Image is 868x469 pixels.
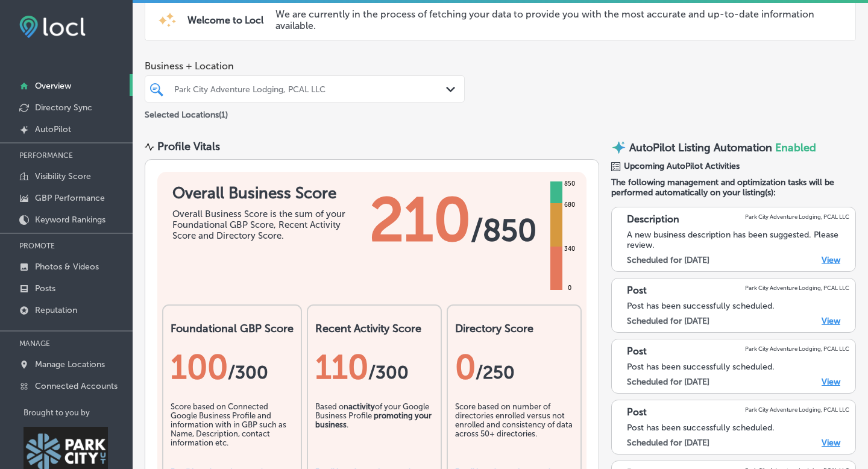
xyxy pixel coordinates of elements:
div: Post has been successfully scheduled. [627,423,849,433]
span: Welcome to Locl [187,14,263,26]
p: Manage Locations [35,359,105,370]
p: Keyword Rankings [35,215,105,225]
p: Reputation [35,305,77,315]
div: A new business description has been suggested. Please review. [627,230,849,250]
div: 0 [565,283,574,293]
p: Brought to you by [24,408,133,417]
h2: Recent Activity Score [315,322,433,335]
h1: Overall Business Score [172,184,353,203]
div: 110 [315,347,433,387]
p: Visibility Score [35,171,91,181]
p: Directory Sync [35,102,92,113]
p: Park City Adventure Lodging, PCAL LLC [745,406,849,413]
span: Business + Location [145,60,465,72]
a: View [822,438,840,448]
div: Post has been successfully scheduled. [627,301,849,311]
div: 850 [562,179,577,189]
span: / 300 [228,362,268,383]
a: View [822,377,840,387]
h2: Foundational GBP Score [171,322,294,335]
label: Scheduled for [DATE] [627,377,709,387]
div: Score based on Connected Google Business Profile and information with in GBP such as Name, Descri... [171,402,294,462]
div: Score based on number of directories enrolled versus not enrolled and consistency of data across ... [455,402,573,462]
h2: Directory Score [455,322,573,335]
b: promoting your business [315,411,432,429]
p: AutoPilot Listing Automation [629,141,772,154]
p: Photos & Videos [35,262,99,272]
div: Profile Vitals [157,140,220,153]
p: We are currently in the process of fetching your data to provide you with the most accurate and u... [275,8,837,31]
p: Overview [35,81,71,91]
div: 680 [562,200,577,210]
a: View [822,316,840,326]
span: 210 [370,184,471,256]
p: AutoPilot [35,124,71,134]
label: Scheduled for [DATE] [627,316,709,326]
div: 340 [562,244,577,254]
label: Scheduled for [DATE] [627,255,709,265]
div: Post has been successfully scheduled. [627,362,849,372]
span: /250 [476,362,515,383]
p: Post [627,406,647,418]
span: /300 [368,362,409,383]
p: Post [627,285,647,296]
img: fda3e92497d09a02dc62c9cd864e3231.png [19,16,86,38]
p: Park City Adventure Lodging, PCAL LLC [745,345,849,352]
span: Upcoming AutoPilot Activities [624,161,740,171]
p: Park City Adventure Lodging, PCAL LLC [745,285,849,291]
div: 0 [455,347,573,387]
b: activity [348,402,375,411]
div: 100 [171,347,294,387]
p: Posts [35,283,55,294]
a: View [822,255,840,265]
span: / 850 [471,212,536,248]
span: The following management and optimization tasks will be performed automatically on your listing(s): [611,177,856,198]
label: Scheduled for [DATE] [627,438,709,448]
span: Enabled [775,141,816,154]
img: autopilot-icon [611,140,626,155]
p: Connected Accounts [35,381,118,391]
p: Park City Adventure Lodging, PCAL LLC [745,213,849,220]
div: Park City Adventure Lodging, PCAL LLC [174,84,447,94]
p: Description [627,213,679,225]
div: Overall Business Score is the sum of your Foundational GBP Score, Recent Activity Score and Direc... [172,209,353,241]
p: Selected Locations ( 1 ) [145,105,228,120]
p: GBP Performance [35,193,105,203]
div: Based on of your Google Business Profile . [315,402,433,462]
p: Post [627,345,647,357]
